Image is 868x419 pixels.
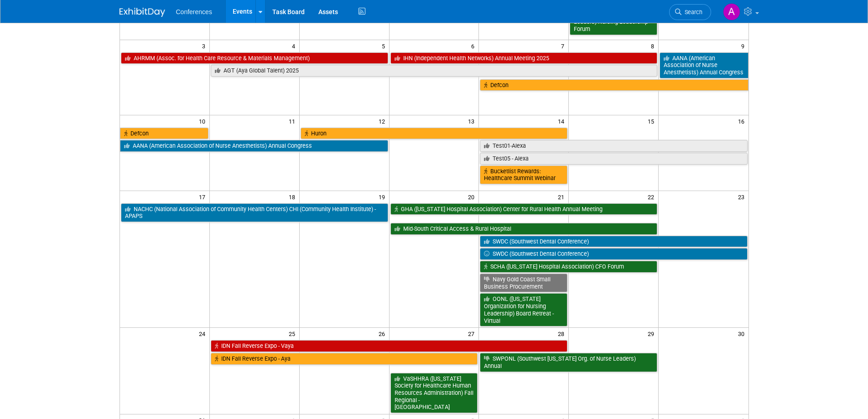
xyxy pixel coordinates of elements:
[660,52,748,78] a: AANA (American Association of Nurse Anesthetists) Annual Congress
[557,115,568,127] span: 14
[557,328,568,339] span: 28
[291,40,299,52] span: 4
[381,40,389,52] span: 5
[480,79,748,91] a: Defcon
[120,8,165,17] img: ExhibitDay
[378,115,389,127] span: 12
[647,191,658,202] span: 22
[467,191,478,202] span: 20
[198,328,209,339] span: 24
[211,340,567,352] a: IDN Fall Reverse Expo - Vaya
[480,166,567,184] a: Bucketlist Rewards: Healthcare Summit Webinar
[740,40,748,52] span: 9
[121,203,388,222] a: NACHC (National Association of Community Health Centers) CHI (Community Health Institute) - APAPS
[480,293,567,326] a: OONL ([US_STATE] Organization for Nursing Leadership) Board Retreat - Virtual
[650,40,658,52] span: 8
[390,373,478,414] a: VaSHHRA ([US_STATE] Society for Healthcare Human Resources Administration) Fall Regional - [GEOGR...
[288,191,299,202] span: 18
[467,328,478,339] span: 27
[378,328,389,339] span: 26
[211,353,478,365] a: IDN Fall Reverse Expo - Aya
[647,328,658,339] span: 29
[120,140,388,152] a: AANA (American Association of Nurse Anesthetists) Annual Congress
[211,65,657,77] a: AGT (Aya Global Talent) 2025
[557,191,568,202] span: 21
[390,223,658,235] a: Mid-South Critical Access & Rural Hospital
[737,191,748,202] span: 23
[669,4,711,20] a: Search
[480,261,657,273] a: SCHA ([US_STATE] Hospital Association) CFO Forum
[121,52,388,64] a: AHRMM (Assoc. for Health Care Resource & Materials Management)
[467,115,478,127] span: 13
[723,3,740,21] img: Andrew Zistler
[560,40,568,52] span: 7
[737,328,748,339] span: 30
[480,236,747,248] a: SWDC (Southwest Dental Conference)
[480,274,567,292] a: Navy Gold Coast Small Business Procurement
[480,140,747,152] a: Test01-Alexa
[198,191,209,202] span: 17
[390,52,658,64] a: IHN (Independent Health Networks) Annual Meeting 2025
[176,8,212,16] span: Conferences
[378,191,389,202] span: 19
[198,115,209,127] span: 10
[480,353,657,372] a: SWPONL (Southwest [US_STATE] Org. of Nurse Leaders) Annual
[480,248,747,260] a: SWDC (Southwest Dental Conference)
[390,203,658,215] a: GHA ([US_STATE] Hospital Association) Center for Rural Health Annual Meeting
[120,128,208,140] a: Defcon
[647,115,658,127] span: 15
[288,115,299,127] span: 11
[301,128,568,140] a: Huron
[480,153,747,165] a: Test05 - Alexa
[288,328,299,339] span: 25
[737,115,748,127] span: 16
[470,40,478,52] span: 6
[201,40,209,52] span: 3
[681,9,702,16] span: Search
